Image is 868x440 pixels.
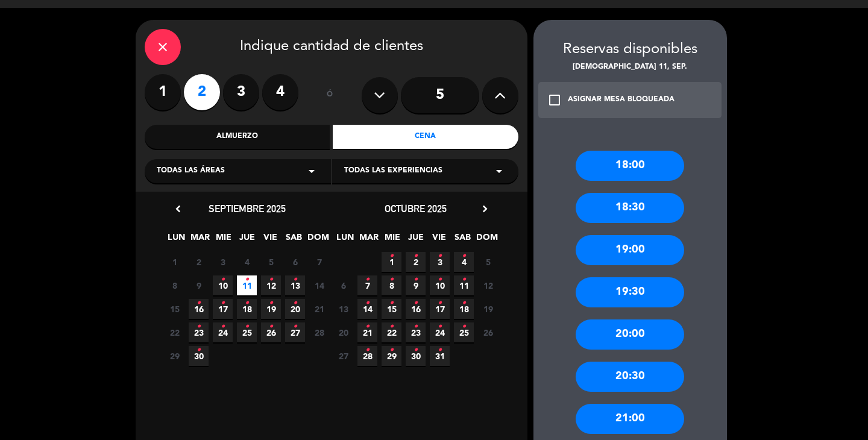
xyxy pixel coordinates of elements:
span: 16 [406,299,426,319]
span: 3 [213,252,233,272]
i: • [269,270,273,289]
i: • [438,317,442,336]
i: • [365,341,370,360]
span: SAB [284,230,304,250]
i: check_box_outline_blank [547,93,562,107]
span: 9 [406,275,426,295]
i: • [293,317,297,336]
span: MAR [190,230,210,250]
span: 15 [382,299,401,319]
div: 19:00 [576,235,684,265]
i: arrow_drop_down [304,164,319,178]
span: 31 [430,346,450,366]
i: • [365,270,370,289]
i: • [438,294,442,313]
span: 6 [285,252,305,272]
span: 20 [285,299,305,319]
span: 26 [478,322,498,342]
span: Todas las experiencias [344,165,442,177]
span: 22 [382,322,401,342]
i: • [438,270,442,289]
span: 27 [333,346,353,366]
i: • [438,341,442,360]
span: 14 [357,299,377,319]
span: 18 [454,299,474,319]
div: 20:00 [576,319,684,350]
i: chevron_left [172,203,184,215]
span: 1 [165,252,184,272]
i: • [462,247,466,266]
label: 2 [184,74,220,110]
span: 25 [237,322,257,342]
span: 11 [237,275,257,295]
i: • [197,317,201,336]
span: MIE [382,230,402,250]
div: 18:00 [576,151,684,181]
span: DOM [476,230,496,250]
span: 10 [213,275,233,295]
span: 8 [382,275,401,295]
div: 18:30 [576,193,684,223]
span: 7 [309,252,329,272]
span: 29 [382,346,401,366]
span: JUE [237,230,257,250]
i: • [438,247,442,266]
div: Cena [333,125,518,149]
span: MAR [359,230,379,250]
span: 9 [189,275,209,295]
span: 5 [478,252,498,272]
i: • [389,341,394,360]
i: • [269,294,273,313]
span: 17 [430,299,450,319]
i: • [414,341,418,360]
i: close [156,40,170,54]
span: LUN [335,230,355,250]
i: • [414,294,418,313]
div: ASIGNAR MESA BLOQUEADA [568,94,675,106]
div: Almuerzo [145,125,330,149]
i: • [245,270,249,289]
span: 27 [285,322,305,342]
i: • [197,341,201,360]
span: 19 [478,299,498,319]
span: 8 [165,275,184,295]
span: 26 [261,322,281,342]
i: • [221,294,225,313]
span: MIE [213,230,233,250]
i: • [389,270,394,289]
span: 12 [478,275,498,295]
i: • [462,294,466,313]
span: 2 [406,252,426,272]
span: 21 [309,299,329,319]
span: 12 [261,275,281,295]
i: • [462,270,466,289]
i: chevron_right [479,203,491,215]
i: • [245,317,249,336]
span: Todas las áreas [157,165,225,177]
div: 20:30 [576,362,684,392]
span: 25 [454,322,474,342]
span: 23 [189,322,209,342]
span: 13 [285,275,305,295]
i: • [365,294,370,313]
span: 24 [430,322,450,342]
span: 14 [309,275,329,295]
span: 1 [382,252,401,272]
i: • [462,317,466,336]
i: • [197,294,201,313]
i: arrow_drop_down [492,164,506,178]
div: 19:30 [576,277,684,307]
span: 28 [357,346,377,366]
span: 17 [213,299,233,319]
span: DOM [307,230,327,250]
span: 30 [406,346,426,366]
span: SAB [453,230,473,250]
span: 4 [237,252,257,272]
i: • [414,270,418,289]
span: octubre 2025 [385,203,447,215]
i: • [245,294,249,313]
span: 3 [430,252,450,272]
div: 21:00 [576,404,684,434]
span: 19 [261,299,281,319]
label: 3 [223,74,259,110]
